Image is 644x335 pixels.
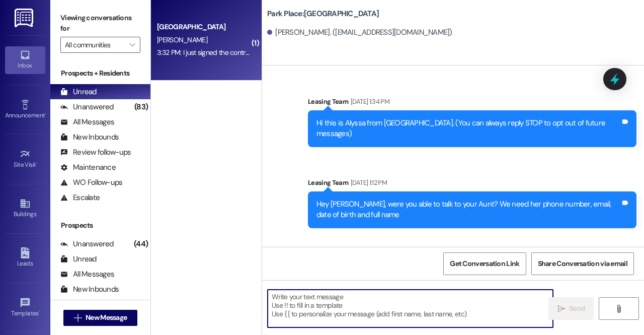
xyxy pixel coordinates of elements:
[5,244,45,272] a: Leads
[86,312,127,323] span: New Message
[316,118,620,140] div: Hi this is Alyssa from [GEOGRAPHIC_DATA]. (You can always reply STOP to opt out of future messages)
[74,314,82,322] i: 
[157,35,207,44] span: [PERSON_NAME]
[36,160,38,167] span: •
[129,41,135,49] i: 
[267,9,379,19] b: Park Place: [GEOGRAPHIC_DATA]
[60,162,116,173] div: Maintenance
[65,37,124,53] input: All communities
[15,9,35,27] img: ResiDesk Logo
[132,99,150,115] div: (83)
[63,310,138,326] button: New Message
[60,239,114,249] div: Unanswered
[45,110,46,117] span: •
[450,258,519,269] span: Get Conversation Link
[39,308,40,315] span: •
[443,252,526,275] button: Get Conversation Link
[60,284,119,295] div: New Inbounds
[5,195,45,222] a: Buildings
[615,305,622,313] i: 
[60,10,140,37] label: Viewing conversations for
[157,48,397,57] div: 3:32 PM: I just signed the contract, when am I going to be able to pay the charges?
[60,117,114,127] div: All Messages
[557,305,565,313] i: 
[531,252,634,275] button: Share Conversation via email
[348,96,389,107] div: [DATE] 1:34 PM
[548,297,594,320] button: Send
[538,258,627,269] span: Share Conversation via email
[60,87,97,97] div: Unread
[60,269,114,280] div: All Messages
[60,177,122,188] div: WO Follow-ups
[157,22,250,32] div: [GEOGRAPHIC_DATA]
[131,236,150,252] div: (44)
[5,146,45,173] a: Site Visit •
[60,192,100,203] div: Escalate
[308,177,636,191] div: Leasing Team
[60,254,97,264] div: Unread
[5,46,45,74] a: Inbox
[308,96,636,110] div: Leasing Team
[5,294,45,321] a: Templates •
[60,147,131,158] div: Review follow-ups
[267,27,452,38] div: [PERSON_NAME]. ([EMAIL_ADDRESS][DOMAIN_NAME])
[569,303,585,314] span: Send
[50,68,150,79] div: Prospects + Residents
[348,177,387,188] div: [DATE] 1:12 PM
[50,220,150,231] div: Prospects
[316,199,620,221] div: Hey [PERSON_NAME], were you able to talk to your Aunt? We need her phone number, email, date of b...
[60,132,119,143] div: New Inbounds
[60,102,114,112] div: Unanswered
